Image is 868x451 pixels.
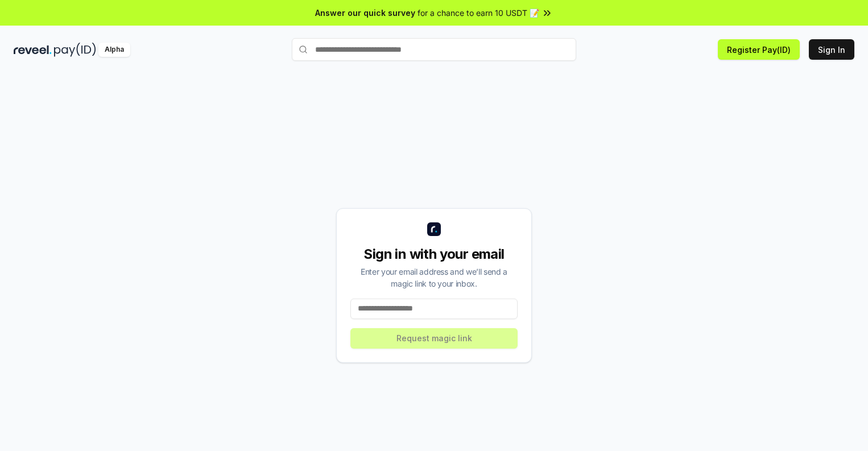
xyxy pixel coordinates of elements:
div: Sign in with your email [350,245,518,263]
div: Enter your email address and we’ll send a magic link to your inbox. [350,266,518,289]
img: pay_id [54,43,96,57]
img: reveel_dark [14,43,52,57]
button: Sign In [809,39,854,60]
div: Alpha [98,43,130,57]
img: logo_small [427,222,441,236]
button: Register Pay(ID) [718,39,800,60]
span: for a chance to earn 10 USDT 📝 [418,7,539,19]
span: Answer our quick survey [315,7,415,19]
